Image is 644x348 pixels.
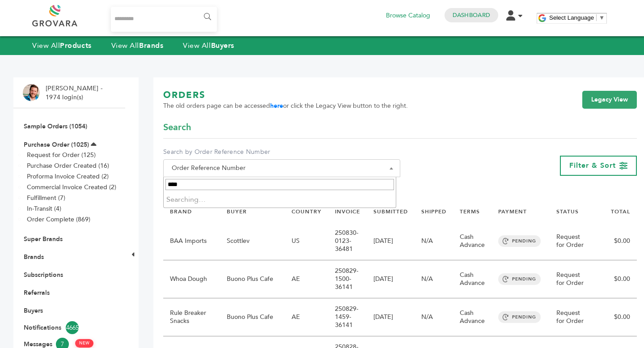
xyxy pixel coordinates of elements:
a: Commercial Invoice Created (2) [27,183,116,191]
td: [DATE] [367,260,415,298]
span: Select Language [549,14,594,21]
a: Brands [24,253,44,261]
strong: Buyers [211,41,234,51]
span: Search [163,121,191,134]
td: Request for Order [550,298,591,336]
a: Request for Order (125) [27,151,96,159]
td: [DATE] [367,298,415,336]
a: here [270,102,283,110]
td: N/A [415,298,453,336]
td: Request for Order [550,222,591,260]
a: View AllBrands [111,41,164,51]
a: COUNTRY [292,208,322,215]
span: PENDING [498,273,541,285]
a: Sample Orders (1054) [24,122,87,131]
a: Notifications4665 [24,321,115,334]
td: N/A [415,222,453,260]
a: SHIPPED [421,208,446,215]
a: View AllProducts [32,41,92,51]
span: Filter & Sort [569,161,616,170]
strong: Brands [139,41,163,51]
a: Select Language​ [549,14,605,21]
a: Order Complete (869) [27,215,90,224]
a: SUBMITTED [373,208,408,215]
td: 250830-0123-36481 [328,222,367,260]
a: Purchase Order (1025) [24,140,89,149]
a: Buyers [24,306,43,315]
td: Request for Order [550,260,591,298]
a: Purchase Order Created (16) [27,161,109,170]
a: Legacy View [582,91,637,109]
span: 4665 [66,321,79,334]
td: Cash Advance [453,298,491,336]
a: INVOICE [335,208,360,215]
input: Search... [111,7,217,32]
td: AE [285,260,328,298]
td: Whoa Dough [163,260,220,298]
a: Super Brands [24,235,63,243]
li: Searching… [164,192,396,207]
a: Proforma Invoice Created (2) [27,172,109,181]
td: [DATE] [367,222,415,260]
label: Search by Order Reference Number [163,148,400,157]
td: 250829-1500-36141 [328,260,367,298]
span: ▼ [599,14,605,21]
td: AE [285,298,328,336]
span: Order Reference Number [163,159,400,177]
input: Search [165,179,394,190]
a: View AllBuyers [183,41,234,51]
a: PAYMENT [498,208,527,215]
td: $0.00 [591,222,637,260]
a: BRAND [170,208,192,215]
span: PENDING [498,311,541,323]
a: STATUS [556,208,579,215]
span: The old orders page can be accessed or click the Legacy View button to the right. [163,102,408,110]
td: 250829-1459-36141 [328,298,367,336]
td: Cash Advance [453,222,491,260]
td: BAA Imports [163,222,220,260]
a: TOTAL [611,208,630,215]
a: Fulfillment (7) [27,194,65,202]
a: In-Transit (4) [27,204,61,213]
a: Subscriptions [24,271,63,279]
h1: ORDERS [163,89,408,102]
td: Buono Plus Cafe [220,260,285,298]
a: TERMS [460,208,480,215]
a: Referrals [24,289,50,297]
td: Scottlev [220,222,285,260]
td: US [285,222,328,260]
a: Browse Catalog [386,11,430,21]
td: Cash Advance [453,260,491,298]
span: NEW [75,339,93,348]
td: $0.00 [591,260,637,298]
td: $0.00 [591,298,637,336]
li: [PERSON_NAME] - 1974 login(s) [46,84,105,102]
td: N/A [415,260,453,298]
span: PENDING [498,235,541,247]
td: Rule Breaker Snacks [163,298,220,336]
a: Dashboard [453,11,490,19]
a: BUYER [227,208,247,215]
span: Order Reference Number [168,162,395,174]
strong: Products [60,41,91,51]
td: Buono Plus Cafe [220,298,285,336]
